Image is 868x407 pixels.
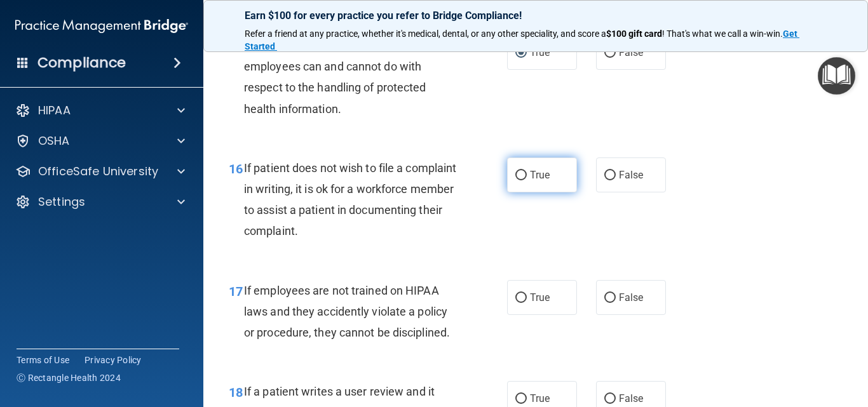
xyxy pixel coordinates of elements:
input: True [515,48,527,58]
p: Settings [38,194,85,210]
input: False [604,394,616,404]
input: False [604,171,616,180]
span: False [619,46,644,58]
input: False [604,48,616,58]
a: OfficeSafe University [15,164,185,179]
span: False [619,169,644,181]
span: 15 [229,39,243,54]
input: True [515,171,527,180]
span: ! That's what we call a win-win. [662,29,783,39]
span: A Sanction Policy defines what employees can and cannot do with respect to the handling of protec... [244,39,426,116]
p: HIPAA [38,103,71,118]
strong: $100 gift card [606,29,662,39]
span: False [619,392,644,404]
a: Terms of Use [17,354,69,366]
button: Open Resource Center [818,57,855,95]
span: 16 [229,161,243,177]
input: False [604,293,616,303]
p: OfficeSafe University [38,164,158,179]
h4: Compliance [37,54,126,72]
input: True [515,394,527,404]
a: Get Started [245,29,799,51]
input: True [515,293,527,303]
span: False [619,291,644,304]
span: True [530,392,550,404]
img: PMB logo [15,13,188,39]
span: Ⓒ Rectangle Health 2024 [17,371,121,384]
span: Refer a friend at any practice, whether it's medical, dental, or any other speciality, and score a [245,29,606,39]
p: OSHA [38,133,70,149]
span: True [530,169,550,181]
a: Settings [15,194,185,210]
span: If patient does not wish to file a complaint in writing, it is ok for a workforce member to assis... [244,161,456,238]
span: If employees are not trained on HIPAA laws and they accidently violate a policy or procedure, the... [244,284,450,339]
span: True [530,291,550,304]
a: Privacy Policy [85,354,142,366]
a: OSHA [15,133,185,149]
span: 17 [229,284,243,299]
a: HIPAA [15,103,185,118]
span: 18 [229,385,243,400]
p: Earn $100 for every practice you refer to Bridge Compliance! [245,10,827,22]
span: True [530,46,550,58]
